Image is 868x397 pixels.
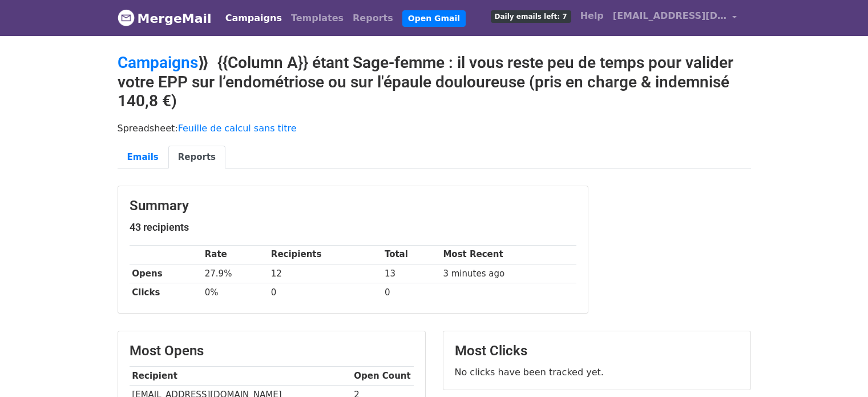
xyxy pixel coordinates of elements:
[130,343,414,359] h3: Most Opens
[130,264,202,283] th: Opens
[811,342,868,397] div: Widget de chat
[455,343,739,359] h3: Most Clicks
[613,9,727,23] span: [EMAIL_ADDRESS][DOMAIN_NAME]
[382,283,441,302] td: 0
[202,283,268,302] td: 0%
[382,245,441,264] th: Total
[268,245,382,264] th: Recipients
[118,146,168,169] a: Emails
[268,283,382,302] td: 0
[118,6,212,30] a: MergeMail
[221,7,286,30] a: Campaigns
[118,53,198,72] a: Campaigns
[118,9,135,26] img: MergeMail logo
[491,10,571,23] span: Daily emails left: 7
[348,7,398,30] a: Reports
[268,264,382,283] td: 12
[202,264,268,283] td: 27.9%
[202,245,268,264] th: Rate
[130,366,352,385] th: Recipient
[178,123,297,134] a: Feuille de calcul sans titre
[130,221,576,234] h5: 43 recipients
[382,264,441,283] td: 13
[402,10,466,27] a: Open Gmail
[486,5,576,27] a: Daily emails left: 7
[130,198,576,214] h3: Summary
[130,283,202,302] th: Clicks
[168,146,225,169] a: Reports
[286,7,348,30] a: Templates
[608,5,742,31] a: [EMAIL_ADDRESS][DOMAIN_NAME]
[811,342,868,397] iframe: Chat Widget
[455,366,739,378] p: No clicks have been tracked yet.
[118,53,751,111] h2: ⟫ {{Column A}} étant Sage-femme : il vous reste peu de temps pour valider votre EPP sur l’endomét...
[441,264,576,283] td: 3 minutes ago
[118,122,751,134] p: Spreadsheet:
[441,245,576,264] th: Most Recent
[352,366,414,385] th: Open Count
[576,5,608,27] a: Help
